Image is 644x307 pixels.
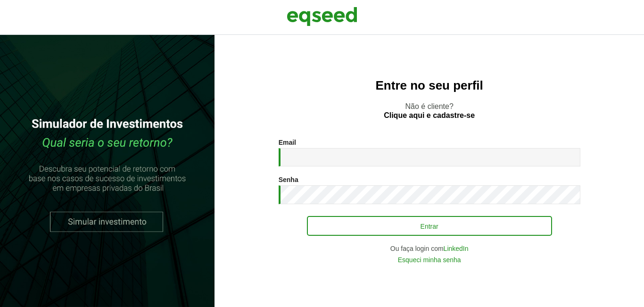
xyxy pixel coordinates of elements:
[307,216,552,236] button: Entrar
[444,245,469,252] a: LinkedIn
[287,5,357,28] img: EqSeed Logo
[384,112,475,119] a: Clique aqui e cadastre-se
[398,257,461,263] a: Esqueci minha senha
[279,139,296,146] label: Email
[279,245,580,252] div: Ou faça login com
[233,79,625,92] h2: Entre no seu perfil
[233,102,625,120] p: Não é cliente?
[279,176,298,183] label: Senha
